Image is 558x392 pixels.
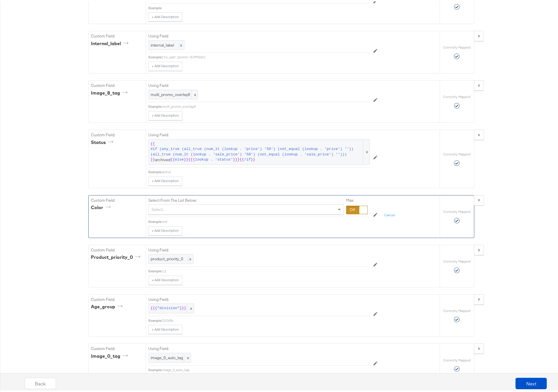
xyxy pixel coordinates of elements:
[443,44,471,48] label: Correctly Mapped
[91,39,130,45] div: internal_label
[148,11,182,20] button: + Add Description
[157,304,180,310] span: "division"
[474,293,484,303] button: x
[443,208,471,213] label: Correctly Mapped
[363,138,370,163] span: x
[443,357,471,361] label: Correctly Mapped
[381,209,398,219] button: Cancel
[91,88,129,95] div: image_8_tag
[478,131,480,136] strong: x
[148,131,370,136] label: Using Field:
[91,295,144,301] label: Custom Field:
[91,253,142,259] div: product_priority_0
[478,196,480,201] strong: x
[148,323,182,333] button: + Add Description
[474,128,484,139] button: x
[148,317,162,321] div: Example:
[162,168,370,173] div: active
[478,81,480,86] strong: x
[162,218,370,223] div: red
[474,79,484,89] button: x
[151,156,155,161] span: }}
[149,203,344,213] div: Select...
[162,267,370,272] div: 1.2
[346,196,368,202] label: Max:
[180,304,186,310] span: }}}
[151,140,155,145] span: {{
[91,196,144,202] label: Custom Field:
[148,366,162,371] div: Example:
[474,243,484,254] button: x
[240,156,244,161] span: {{
[148,246,370,251] label: Using Field:
[474,342,484,352] button: x
[175,156,184,161] span: else
[188,156,195,161] span: {{{
[474,29,484,40] button: x
[148,274,182,283] button: + Add Description
[91,81,144,87] label: Custom Field:
[151,354,189,359] span: image_0_auto_tag
[478,32,480,37] strong: x
[148,32,370,37] label: Using Field:
[162,317,370,321] div: 21|Gifts
[244,156,251,161] span: /if
[151,140,368,161] span: archived
[478,246,480,251] strong: x
[515,376,547,388] button: Next
[148,4,162,9] div: Example:
[25,376,56,388] button: Back
[443,151,471,155] label: Correctly Mapped
[148,53,162,58] div: Example:
[162,366,370,371] div: image_0_auto_tag
[233,156,240,161] span: }}}
[91,302,125,309] div: age_group
[191,89,198,98] span: x
[91,131,144,136] label: Custom Field:
[91,351,130,358] div: image_0_tag
[151,91,196,96] span: multi_promo_overlay8
[148,103,162,107] div: Example:
[151,41,174,46] span: internal_label
[151,304,157,310] span: {{{
[148,81,370,87] label: Using Field:
[148,110,182,119] button: + Add Description
[148,196,197,202] label: Select From The List Below:
[251,156,255,161] span: }}
[148,218,162,223] div: Example:
[91,246,144,251] label: Custom Field:
[195,156,233,161] span: lookup . 'status'
[170,156,175,161] span: {{
[91,138,115,144] div: status
[184,352,191,361] span: x
[188,255,191,260] span: x
[148,345,370,350] label: Using Field:
[474,194,484,204] button: x
[91,345,144,350] label: Custom Field:
[148,267,162,272] div: Example:
[148,175,182,184] button: + Add Description
[162,103,370,107] div: multi_promo_overlay8
[151,255,183,260] span: product_priority_0
[443,258,471,262] label: Correctly Mapped
[478,344,480,349] strong: x
[162,53,370,58] div: ['no_sale','promo','d1970wb']
[187,302,194,312] span: x
[443,307,471,312] label: Correctly Mapped
[91,32,144,37] label: Custom Field:
[443,93,471,98] label: Correctly Mapped
[148,295,370,301] label: Using Field:
[151,145,362,156] span: #if (any_true (all_true (num_lt (lookup . 'price') '50') (not_equal (lookup . 'price') '')) (all_...
[179,41,182,46] span: x
[148,168,162,173] div: Example:
[91,203,113,209] div: color
[478,295,480,300] strong: x
[148,60,182,69] button: + Add Description
[148,225,182,234] button: + Add Description
[184,156,188,161] span: }}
